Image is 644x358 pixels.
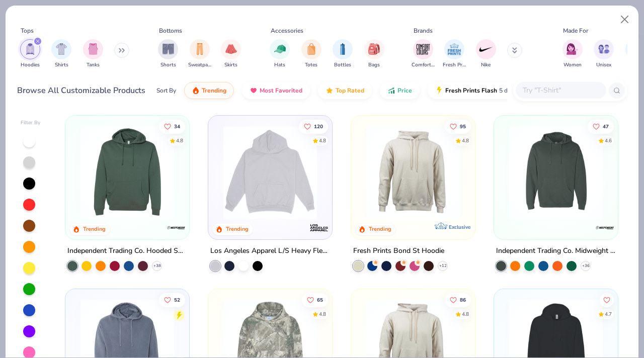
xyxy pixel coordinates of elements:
button: filter button [333,39,353,69]
button: Most Favorited [242,82,310,99]
div: Bottoms [159,26,182,35]
div: filter for Hoodies [20,39,40,69]
span: Trending [202,86,226,95]
button: Like [299,119,328,133]
span: Price [397,86,412,95]
div: Fresh Prints Bond St Hoodie [353,244,444,257]
button: filter button [594,39,614,69]
span: Exclusive [449,223,470,230]
img: Hoodies Image [25,43,36,55]
button: Like [588,119,614,133]
div: 4.7 [605,310,612,318]
img: Tanks Image [88,43,99,55]
button: filter button [364,39,384,69]
div: 4.8 [177,137,184,144]
span: Most Favorited [260,86,302,95]
div: Sort By [156,86,176,95]
img: Sweatpants Image [194,43,205,55]
span: Sweatpants [188,61,211,69]
span: Bags [368,61,380,69]
img: 7a261990-f1c3-47fe-abf2-b94cf530bb8d [322,126,426,219]
div: Independent Trading Co. Midweight Hooded Sweatshirt [496,244,616,257]
div: Tops [21,26,34,35]
div: Los Angeles Apparel L/S Heavy Fleece Hoodie Po 14 Oz [210,244,330,257]
img: Unisex Image [598,43,610,55]
span: Hoodies [21,61,40,69]
img: trending.gif [192,86,200,95]
img: TopRated.gif [326,86,334,95]
img: Nike Image [478,42,494,57]
button: filter button [443,39,466,69]
div: filter for Unisex [594,39,614,69]
div: filter for Comfort Colors [412,39,435,69]
span: Skirts [224,61,237,69]
img: flash.gif [435,86,443,95]
button: filter button [83,39,103,69]
span: 65 [317,297,323,302]
span: Totes [305,61,317,69]
button: filter button [20,39,40,69]
button: Close [615,10,634,29]
img: Fresh Prints Image [447,42,462,57]
div: 4.8 [462,310,469,318]
img: Women Image [567,43,578,55]
button: filter button [476,39,496,69]
div: Independent Trading Co. Hooded Sweatshirt [67,244,187,257]
input: Try "T-Shirt" [522,84,599,96]
button: filter button [412,39,435,69]
div: filter for Totes [301,39,321,69]
span: Comfort Colors [412,61,435,69]
img: Independent Trading Co. logo [594,217,614,237]
span: Bottles [334,61,351,69]
img: Independent Trading Co. logo [166,217,186,237]
button: Price [380,82,420,99]
button: filter button [188,39,211,69]
div: Made For [563,26,588,35]
div: 4.8 [319,310,326,318]
span: Nike [481,61,491,69]
button: filter button [221,39,241,69]
div: 4.8 [319,137,326,144]
span: Fresh Prints [443,61,466,69]
span: + 38 [153,262,161,268]
button: Like [302,293,328,307]
div: Brands [414,26,433,35]
img: most_fav.gif [250,86,258,95]
img: Comfort Colors Image [416,42,431,57]
div: filter for Shorts [158,39,178,69]
div: filter for Fresh Prints [443,39,466,69]
div: 4.6 [605,137,612,144]
img: Los Angeles Apparel logo [309,217,329,237]
img: 3644f833-5bb2-4f83-981f-b4a4ab244a55 [504,126,608,219]
span: 120 [314,124,323,129]
span: 52 [175,297,181,302]
span: Hats [274,61,285,69]
span: Shirts [55,61,68,69]
img: Skirts Image [225,43,237,55]
img: 6531d6c5-84f2-4e2d-81e4-76e2114e47c4 [218,126,322,219]
div: filter for Skirts [221,39,241,69]
button: filter button [270,39,290,69]
span: 34 [175,124,181,129]
img: Bottles Image [337,43,348,55]
img: 63b870ee-6a57-4fc0-b23b-59fb9c7ebbe7 [464,126,568,219]
span: + 36 [582,262,589,268]
div: filter for Women [562,39,583,69]
button: Like [445,293,471,307]
button: filter button [562,39,583,69]
button: Like [600,293,614,307]
button: Like [445,119,471,133]
div: 4.8 [462,137,469,144]
div: filter for Tanks [83,39,103,69]
div: filter for Shirts [51,39,71,69]
span: 95 [460,124,466,129]
span: Shorts [160,61,176,69]
button: Like [159,293,186,307]
img: Hats Image [274,43,286,55]
span: Tanks [87,61,100,69]
span: + 12 [439,262,446,268]
button: filter button [51,39,71,69]
img: Shorts Image [163,43,174,55]
div: filter for Nike [476,39,496,69]
img: Totes Image [306,43,317,55]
